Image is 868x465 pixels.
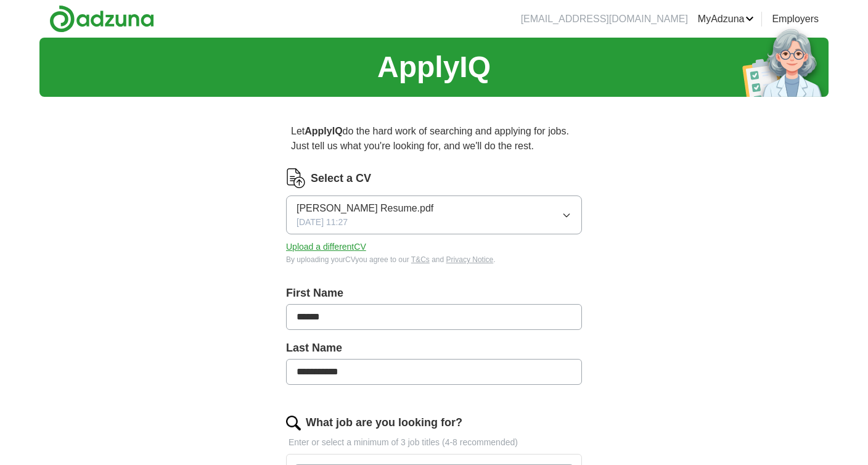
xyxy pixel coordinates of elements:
[446,255,494,264] a: Privacy Notice
[286,195,582,234] button: [PERSON_NAME] Resume.pdf[DATE] 11:27
[49,5,154,33] img: Adzuna logo
[286,119,582,158] p: Let do the hard work of searching and applying for jobs. Just tell us what you're looking for, an...
[772,12,819,27] a: Employers
[297,201,433,216] span: [PERSON_NAME] Resume.pdf
[286,285,582,302] label: First Name
[306,414,462,431] label: What job are you looking for?
[286,168,306,188] img: CV Icon
[286,241,366,253] button: Upload a differentCV
[286,340,582,356] label: Last Name
[286,416,301,430] img: search.png
[297,216,348,229] span: [DATE] 11:27
[311,170,371,187] label: Select a CV
[411,255,430,264] a: T&Cs
[286,436,582,449] p: Enter or select a minimum of 3 job titles (4-8 recommended)
[377,45,491,89] h1: ApplyIQ
[698,12,755,27] a: MyAdzuna
[521,12,688,27] li: [EMAIL_ADDRESS][DOMAIN_NAME]
[286,254,582,265] div: By uploading your CV you agree to our and .
[305,126,342,136] strong: ApplyIQ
